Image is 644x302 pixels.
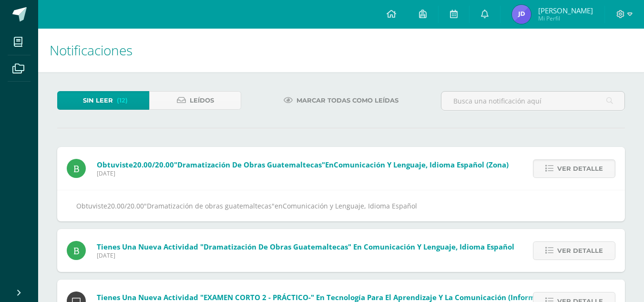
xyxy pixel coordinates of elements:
a: Sin leer(12) [57,91,149,110]
span: Comunicación y Lenguaje, Idioma Español [283,201,417,210]
span: "Dramatización de obras guatemaltecas" [144,201,275,210]
img: c0ef1fb49d5dbfcf3871512e26dcd321.png [512,5,531,24]
span: (12) [117,92,128,109]
span: [DATE] [97,251,514,260]
span: Notificaciones [50,41,133,59]
span: [DATE] [97,169,509,177]
span: "Dramatización de obras guatemaltecas" [174,160,325,169]
span: 20.00/20.00 [133,160,174,169]
span: Obtuviste en [97,160,509,169]
span: 20.00/20.00 [107,201,144,210]
span: Marcar todas como leídas [296,92,399,109]
span: Comunicación y Lenguaje, Idioma Español (Zona) [334,160,509,169]
span: Ver detalle [557,242,603,260]
div: Obtuviste en [76,200,606,212]
span: Tienes una nueva actividad "Dramatización de obras guatemaltecas" En Comunicación y Lenguaje, Idi... [97,242,514,251]
span: Ver detalle [557,160,603,177]
span: Leídos [190,92,214,109]
input: Busca una notificación aquí [441,92,624,110]
a: Leídos [149,91,241,110]
a: Marcar todas como leídas [272,91,410,110]
span: Mi Perfil [538,14,593,22]
span: [PERSON_NAME] [538,6,593,15]
span: Tienes una nueva actividad "EXAMEN CORTO 2 - PRÁCTICO-" En Tecnología para el Aprendizaje y la Co... [97,292,556,302]
span: Sin leer [83,92,113,109]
